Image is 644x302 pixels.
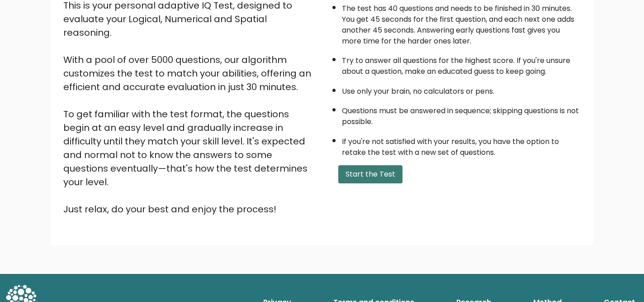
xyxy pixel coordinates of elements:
[342,81,581,97] li: Use only your brain, no calculators or pens.
[342,51,581,77] li: Try to answer all questions for the highest score. If you're unsure about a question, make an edu...
[342,132,581,158] li: If you're not satisfied with your results, you have the option to retake the test with a new set ...
[342,101,581,127] li: Questions must be answered in sequence; skipping questions is not possible.
[338,165,402,183] button: Start the Test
